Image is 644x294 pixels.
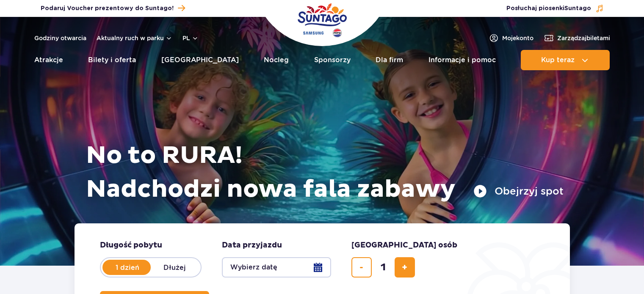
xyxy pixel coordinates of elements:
button: usuń bilet [351,257,372,278]
span: Posłuchaj piosenki [506,4,591,13]
a: Nocleg [264,50,289,70]
span: Podaruj Voucher prezentowy do Suntago! [41,4,174,13]
a: Podaruj Voucher prezentowy do Suntago! [41,3,185,14]
a: Dla firm [376,50,403,70]
button: Aktualny ruch w parku [97,35,172,41]
a: Informacje i pomoc [428,50,496,70]
a: Atrakcje [34,50,63,70]
button: Kup teraz [521,50,610,70]
a: Sponsorzy [314,50,351,70]
button: pl [182,34,199,42]
span: Kup teraz [541,56,575,64]
label: 1 dzień [103,258,152,276]
span: Data przyjazdu [222,240,282,250]
span: Moje konto [502,34,533,42]
span: Długość pobytu [100,240,162,250]
span: [GEOGRAPHIC_DATA] osób [351,240,457,250]
a: Godziny otwarcia [34,34,86,42]
h1: No to RURA! Nadchodzi nowa fala zabawy [86,139,564,206]
a: [GEOGRAPHIC_DATA] [161,50,239,70]
button: Posłuchaj piosenkiSuntago [506,4,604,13]
input: liczba biletów [373,257,393,278]
button: Obejrzyj spot [473,184,564,198]
a: Mojekonto [489,33,533,43]
span: Zarządzaj biletami [557,34,610,42]
a: Bilety i oferta [88,50,136,70]
label: Dłużej [151,258,199,276]
button: dodaj bilet [395,257,415,278]
span: Suntago [564,5,591,11]
button: Wybierz datę [222,257,331,278]
a: Zarządzajbiletami [544,33,610,43]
